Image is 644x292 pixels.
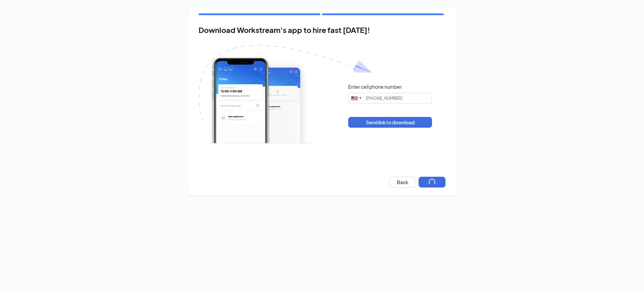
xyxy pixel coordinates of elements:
img: Download Workstream's app with paper plane [199,45,372,143]
div: United States: +1 [348,93,364,103]
button: Back [389,177,416,187]
h2: Download Workstream's app to hire fast [DATE]! [199,26,445,34]
div: Enter cell phone number [348,83,402,90]
button: Send link to download [348,117,432,128]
